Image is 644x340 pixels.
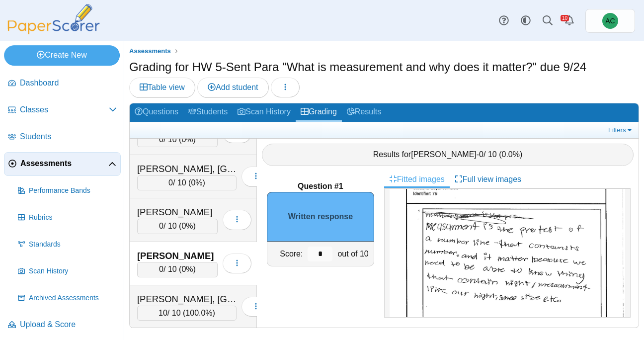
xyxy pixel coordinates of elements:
[137,293,237,306] div: [PERSON_NAME], [GEOGRAPHIC_DATA]
[298,181,343,192] b: Question #1
[191,178,202,187] span: 0%
[137,262,218,277] div: / 10 ( )
[342,103,386,122] a: Results
[137,250,218,262] div: [PERSON_NAME]
[14,206,121,230] a: Rubrics
[137,219,218,234] div: / 10 ( )
[29,293,117,303] span: Archived Assessments
[4,4,103,34] img: PaperScorer
[20,78,117,88] span: Dashboard
[29,213,117,223] span: Rubrics
[585,9,635,33] a: Andrew Christman
[4,152,121,176] a: Assessments
[127,45,173,58] a: Assessments
[137,306,237,321] div: / 10 ( )
[602,13,618,29] span: Andrew Christman
[20,104,109,115] span: Classes
[140,83,185,91] span: Table view
[4,72,121,95] a: Dashboard
[4,125,121,149] a: Students
[4,27,103,36] a: PaperScorer
[267,242,305,266] div: Score:
[29,186,117,196] span: Performance Bands
[137,175,237,190] div: / 10 ( )
[14,179,121,203] a: Performance Bands
[479,150,483,159] span: 0
[208,83,258,91] span: Add student
[20,131,117,142] span: Students
[137,206,218,219] div: [PERSON_NAME]
[181,222,193,230] span: 0%
[267,192,374,242] div: Written response
[501,150,519,159] span: 0.0%
[14,233,121,256] a: Standards
[129,47,171,55] span: Assessments
[20,158,108,169] span: Assessments
[233,103,296,122] a: Scan History
[29,240,117,250] span: Standards
[606,125,636,135] a: Filters
[130,103,183,122] a: Questions
[262,144,634,166] div: Results for - / 10 ( )
[159,265,163,273] span: 0
[159,222,163,230] span: 0
[384,171,450,188] a: Fitted images
[450,171,526,188] a: Full view images
[14,286,121,310] a: Archived Assessments
[411,150,477,159] span: [PERSON_NAME]
[29,266,117,276] span: Scan History
[168,178,173,187] span: 0
[185,309,212,317] span: 100.0%
[4,313,121,337] a: Upload & Score
[129,78,195,97] a: Table view
[159,309,167,317] span: 10
[129,59,586,76] h1: Grading for HW 5-Sent Para "What is measurement and why does it matter?" due 9/24
[137,132,218,147] div: / 10 ( )
[4,45,120,65] a: Create New
[137,163,237,175] div: [PERSON_NAME], [GEOGRAPHIC_DATA]
[559,10,580,32] a: Alerts
[296,103,342,122] a: Grading
[183,103,233,122] a: Students
[197,78,268,97] a: Add student
[605,17,615,24] span: Andrew Christman
[159,135,163,144] span: 0
[20,319,117,330] span: Upload & Score
[4,98,121,122] a: Classes
[335,242,373,266] div: out of 10
[14,259,121,283] a: Scan History
[181,265,193,273] span: 0%
[181,135,193,144] span: 0%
